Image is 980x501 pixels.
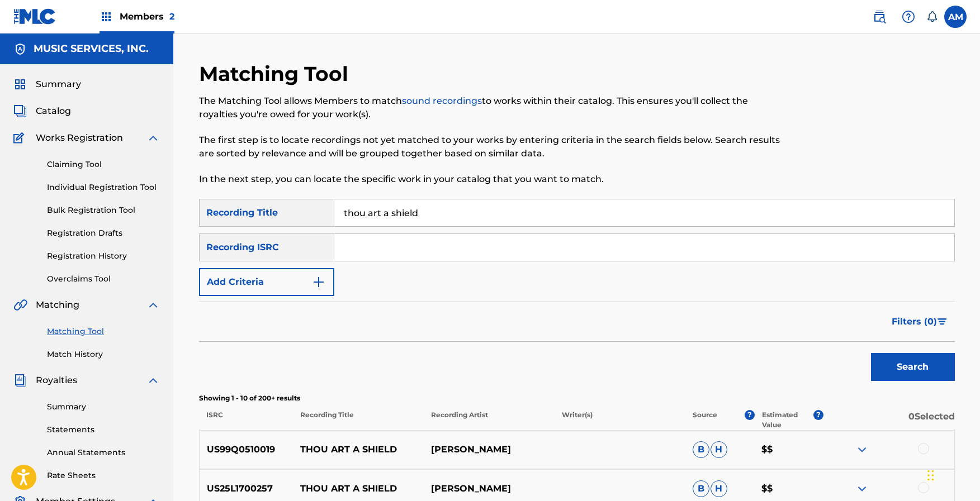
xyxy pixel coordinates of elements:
[711,480,727,497] span: H
[762,410,813,430] p: Estimated Value
[823,410,954,430] p: 0 Selected
[949,328,980,418] iframe: Resource Center
[293,443,424,456] p: THOU ART A SHIELD
[47,227,160,239] a: Registration Drafts
[938,318,947,325] img: filter
[813,410,823,420] span: ?
[169,11,174,22] span: 2
[47,204,160,216] a: Bulk Registration Tool
[47,250,160,262] a: Registration History
[13,298,27,312] img: Matching
[292,410,423,430] p: Recording Title
[926,11,938,22] div: Notifications
[13,78,81,91] a: SummarySummary
[711,441,727,458] span: H
[146,374,160,387] img: expand
[36,131,123,145] span: Works Registration
[293,482,424,495] p: THOU ART A SHIELD
[892,315,937,328] span: Filters ( 0 )
[199,393,955,403] p: Showing 1 - 10 of 200+ results
[47,424,160,436] a: Statements
[36,78,81,91] span: Summary
[34,42,149,55] h5: MUSIC SERVICES, INC.
[200,482,293,495] p: US25L1700257
[424,410,555,430] p: Recording Artist
[693,480,709,497] span: B
[47,470,160,481] a: Rate Sheets
[13,131,28,145] img: Works Registration
[146,131,160,145] img: expand
[146,298,160,312] img: expand
[47,401,160,413] a: Summary
[402,96,482,106] a: sound recordings
[693,410,717,430] p: Source
[199,199,955,387] form: Search Form
[13,104,27,118] img: Catalog
[312,275,325,289] img: 9d2ae6d4665cec9f34b9.svg
[47,447,160,459] a: Annual Statements
[868,6,891,28] a: Public Search
[927,459,934,492] div: Drag
[754,482,823,495] p: $$
[199,94,781,121] p: The Matching Tool allows Members to match to works within their catalog. This ensures you'll coll...
[199,410,293,430] p: ISRC
[47,326,160,337] a: Matching Tool
[199,133,781,160] p: The first step is to locate recordings not yet matched to your works by entering criteria in the ...
[120,10,174,23] span: Members
[13,78,27,91] img: Summary
[555,410,685,430] p: Writer(s)
[745,410,755,420] span: ?
[199,173,781,186] p: In the next step, you can locate the specific work in your catalog that you want to match.
[100,10,113,23] img: Top Rightsholders
[693,441,709,458] span: B
[36,104,71,118] span: Catalog
[924,447,980,501] iframe: Chat Widget
[200,443,293,456] p: US99Q0510019
[13,104,71,118] a: CatalogCatalog
[47,273,160,285] a: Overclaims Tool
[885,308,955,336] button: Filters (0)
[13,8,56,25] img: MLC Logo
[47,349,160,360] a: Match History
[13,374,27,387] img: Royalties
[873,10,886,23] img: search
[871,353,955,381] button: Search
[36,298,79,312] span: Matching
[36,374,77,387] span: Royalties
[855,443,869,456] img: expand
[13,42,27,56] img: Accounts
[47,182,160,193] a: Individual Registration Tool
[199,268,334,296] button: Add Criteria
[424,443,555,456] p: [PERSON_NAME]
[855,482,869,495] img: expand
[944,6,967,28] div: User Menu
[199,61,354,87] h2: Matching Tool
[897,6,920,28] div: Help
[47,159,160,170] a: Claiming Tool
[754,443,823,456] p: $$
[424,482,555,495] p: [PERSON_NAME]
[902,10,915,23] img: help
